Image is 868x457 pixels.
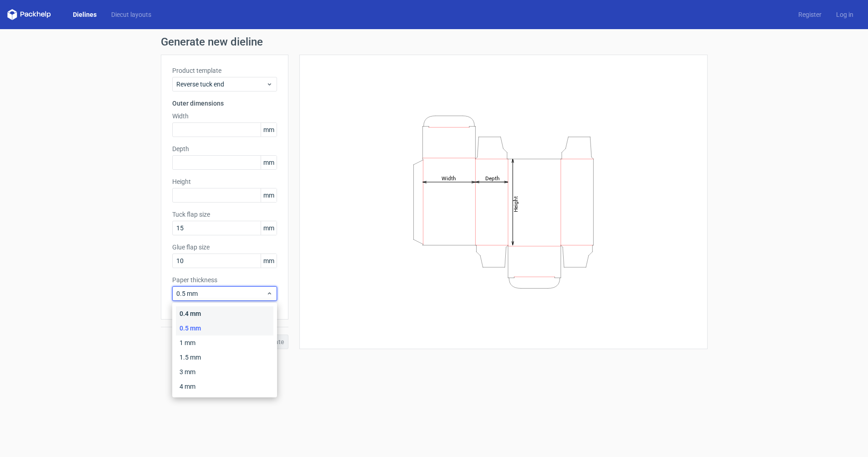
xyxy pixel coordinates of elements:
[161,36,708,47] h1: Generate new dieline
[66,10,104,19] a: Dielines
[172,112,277,121] label: Width
[176,365,273,379] div: 3 mm
[172,275,277,284] label: Paper thickness
[176,379,273,394] div: 4 mm
[441,175,456,181] tspan: Width
[176,289,266,298] span: 0.5 mm
[791,10,829,19] a: Register
[172,99,277,108] h3: Outer dimensions
[176,306,273,321] div: 0.4 mm
[172,66,277,75] label: Product template
[512,196,519,212] tspan: Height
[172,243,277,252] label: Glue flap size
[261,123,277,137] span: mm
[176,350,273,365] div: 1.5 mm
[176,80,266,89] span: Reverse tuck end
[261,188,277,202] span: mm
[261,156,277,169] span: mm
[172,144,277,153] label: Depth
[485,175,499,181] tspan: Depth
[176,335,273,350] div: 1 mm
[104,10,159,19] a: Diecut layouts
[829,10,861,19] a: Log in
[176,321,273,335] div: 0.5 mm
[172,210,277,219] label: Tuck flap size
[261,254,277,268] span: mm
[172,177,277,186] label: Height
[261,221,277,235] span: mm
